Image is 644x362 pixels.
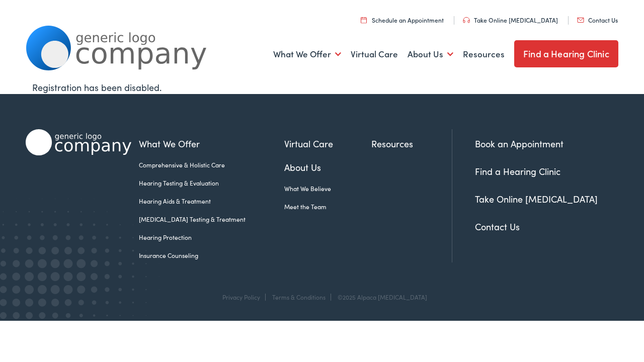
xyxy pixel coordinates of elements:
div: ©2025 Alpaca [MEDICAL_DATA] [333,294,427,301]
a: Virtual Care [351,36,398,73]
img: Alpaca Audiology [26,129,131,155]
a: [MEDICAL_DATA] Testing & Treatment [139,215,284,224]
a: Schedule an Appointment [361,16,444,24]
a: Take Online [MEDICAL_DATA] [475,193,598,205]
a: Comprehensive & Holistic Care [139,160,284,169]
a: Find a Hearing Clinic [475,165,560,177]
a: Meet the Team [284,202,372,211]
a: Privacy Policy [222,293,260,301]
a: What We Offer [139,137,284,150]
a: Hearing Aids & Treatment [139,197,284,206]
img: utility icon [361,17,367,23]
a: About Us [284,160,372,174]
a: Hearing Testing & Evaluation [139,178,284,188]
img: utility icon [463,17,470,23]
a: Resources [463,36,505,73]
a: About Us [408,36,453,73]
a: Find a Hearing Clinic [514,40,618,67]
a: Virtual Care [284,137,372,150]
div: Registration has been disabled. [32,80,612,94]
a: What We Believe [284,184,372,193]
a: Resources [371,137,452,150]
a: Contact Us [475,220,520,233]
a: Book an Appointment [475,137,563,150]
a: Hearing Protection [139,233,284,242]
a: Insurance Counseling [139,251,284,260]
a: Terms & Conditions [272,293,326,301]
a: Contact Us [577,16,618,24]
a: What We Offer [273,36,341,73]
a: Take Online [MEDICAL_DATA] [463,16,558,24]
img: utility icon [577,18,584,23]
